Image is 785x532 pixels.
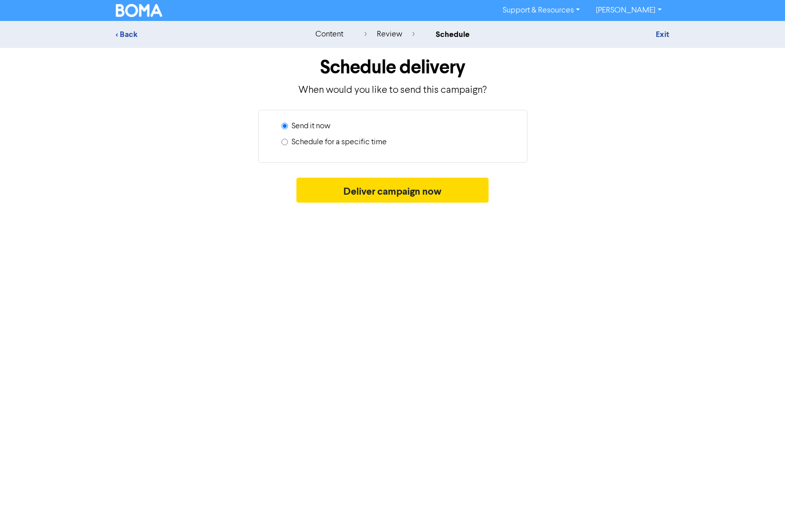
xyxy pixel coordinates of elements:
a: Exit [656,29,669,39]
div: review [364,28,415,40]
a: Support & Resources [495,2,588,18]
p: When would you like to send this campaign? [116,83,670,98]
img: BOMA Logo [116,4,163,17]
label: Schedule for a specific time [291,136,387,148]
label: Send it now [291,120,330,132]
div: schedule [436,28,470,40]
div: < Back [116,28,290,40]
div: content [315,28,343,40]
h1: Schedule delivery [116,56,670,79]
button: Deliver campaign now [296,178,489,203]
a: [PERSON_NAME] [588,2,669,18]
iframe: Chat Widget [735,484,785,532]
